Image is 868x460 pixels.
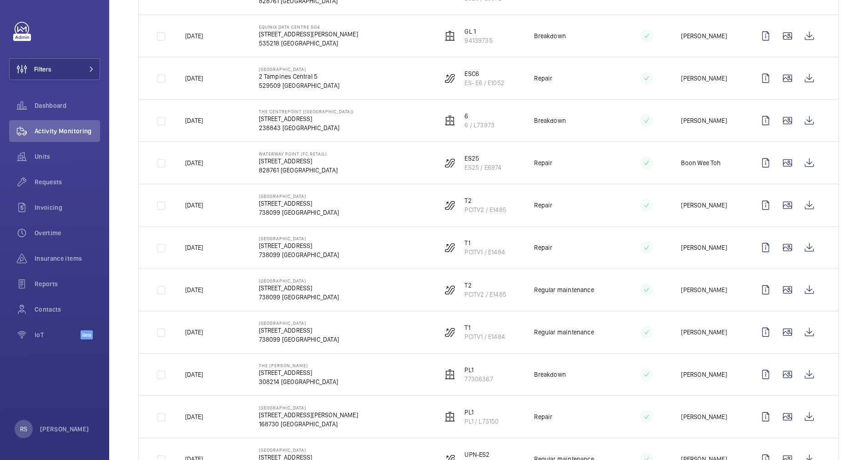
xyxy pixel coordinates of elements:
[185,412,203,421] p: [DATE]
[259,250,339,259] p: 738099 [GEOGRAPHIC_DATA]
[534,31,566,40] p: Breakdown
[185,285,203,294] p: [DATE]
[259,236,339,241] p: [GEOGRAPHIC_DATA]
[534,243,552,252] p: Repair
[259,278,339,283] p: [GEOGRAPHIC_DATA]
[464,374,493,384] p: 77306367
[259,199,339,208] p: [STREET_ADDRESS]
[259,283,339,293] p: [STREET_ADDRESS]
[35,254,100,263] span: Insurance items
[464,417,499,426] p: PL1 / L73150
[534,201,552,210] p: Repair
[259,72,339,81] p: 2 Tampines Central 5
[35,203,100,212] span: Invoicing
[35,177,100,187] span: Requests
[464,332,505,341] p: PCITV1 / E1484
[534,328,594,337] p: Regular maintenance
[259,326,339,335] p: [STREET_ADDRESS]
[259,24,358,30] p: Equinix Data Centre SG4
[444,284,455,295] img: escalator.svg
[681,158,721,167] p: Boon Wee Toh
[81,330,93,339] span: Beta
[259,241,339,250] p: [STREET_ADDRESS]
[464,248,505,257] p: PCITV1 / E1484
[185,243,203,252] p: [DATE]
[259,335,339,344] p: 738099 [GEOGRAPHIC_DATA]
[259,151,338,157] p: Waterway Point (FC Retail)
[9,58,100,80] button: Filters
[259,109,354,114] p: The Centrepoint ([GEOGRAPHIC_DATA])
[259,66,339,72] p: [GEOGRAPHIC_DATA]
[681,328,727,337] p: [PERSON_NAME]
[444,73,455,84] img: escalator.svg
[259,30,358,39] p: [STREET_ADDRESS][PERSON_NAME]
[464,27,492,36] p: GL 1
[464,69,505,78] p: ESC6
[185,370,203,379] p: [DATE]
[259,157,338,166] p: [STREET_ADDRESS]
[534,74,552,83] p: Repair
[444,200,455,211] img: escalator.svg
[464,78,505,87] p: ES- E6 / E1052
[464,323,505,332] p: T1
[34,65,51,74] span: Filters
[185,116,203,125] p: [DATE]
[259,39,358,48] p: 535218 [GEOGRAPHIC_DATA]
[681,31,727,40] p: [PERSON_NAME]
[185,201,203,210] p: [DATE]
[35,330,81,339] span: IoT
[464,281,506,290] p: T2
[40,425,89,434] p: [PERSON_NAME]
[464,365,493,374] p: PL1
[464,408,499,417] p: PL1
[464,163,501,172] p: ES25 / E6974
[534,116,566,125] p: Breakdown
[681,201,727,210] p: [PERSON_NAME]
[35,279,100,288] span: Reports
[259,363,338,368] p: The [PERSON_NAME]
[35,126,100,136] span: Activity Monitoring
[185,31,203,40] p: [DATE]
[35,228,100,238] span: Overtime
[185,74,203,83] p: [DATE]
[464,450,514,459] p: UPN-ES2
[259,293,339,302] p: 738099 [GEOGRAPHIC_DATA]
[681,285,727,294] p: [PERSON_NAME]
[444,115,455,126] img: elevator.svg
[464,196,506,205] p: T2
[259,377,338,386] p: 308214 [GEOGRAPHIC_DATA]
[534,370,566,379] p: Breakdown
[259,405,358,410] p: [GEOGRAPHIC_DATA]
[681,243,727,252] p: [PERSON_NAME]
[444,30,455,41] img: elevator.svg
[259,368,338,377] p: [STREET_ADDRESS]
[534,412,552,421] p: Repair
[35,305,100,314] span: Contacts
[35,152,100,161] span: Units
[464,121,495,130] p: 6 / L73973
[464,111,495,121] p: 6
[185,328,203,337] p: [DATE]
[444,369,455,380] img: elevator.svg
[534,285,594,294] p: Regular maintenance
[259,81,339,90] p: 529509 [GEOGRAPHIC_DATA]
[534,158,552,167] p: Repair
[259,193,339,199] p: [GEOGRAPHIC_DATA]
[681,370,727,379] p: [PERSON_NAME]
[259,410,358,420] p: [STREET_ADDRESS][PERSON_NAME]
[20,425,27,434] p: RS
[464,205,506,214] p: PCITV2 / E1485
[681,116,727,125] p: [PERSON_NAME]
[444,157,455,168] img: escalator.svg
[259,320,339,326] p: [GEOGRAPHIC_DATA]
[444,242,455,253] img: escalator.svg
[259,123,354,132] p: 238843 [GEOGRAPHIC_DATA]
[464,154,501,163] p: ES25
[259,447,339,453] p: [GEOGRAPHIC_DATA]
[259,166,338,175] p: 828761 [GEOGRAPHIC_DATA]
[681,74,727,83] p: [PERSON_NAME]
[259,420,358,429] p: 168730 [GEOGRAPHIC_DATA]
[444,411,455,422] img: elevator.svg
[259,114,354,123] p: [STREET_ADDRESS]
[464,290,506,299] p: PCITV2 / E1485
